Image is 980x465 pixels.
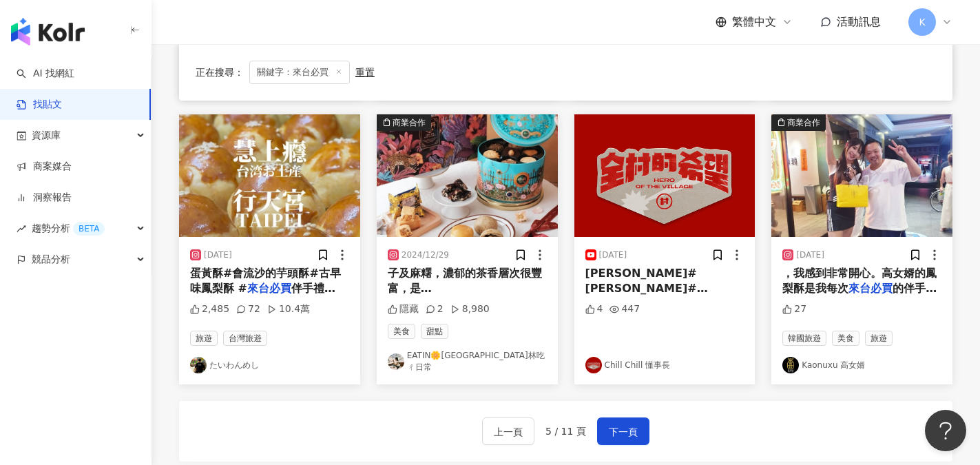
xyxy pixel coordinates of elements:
[11,18,85,45] img: logo
[732,14,776,30] span: 繁體中文
[782,331,826,346] span: 韓國旅遊
[393,116,426,130] div: 商業合作
[450,302,490,316] div: 8,980
[179,114,360,237] img: post-image
[545,426,586,437] span: 5 / 11 頁
[388,353,404,370] img: KOL Avatar
[771,114,952,237] img: post-image
[771,114,952,237] div: post-image商業合作
[426,302,444,316] div: 2
[919,14,925,30] span: K
[837,15,881,28] span: 活動訊息
[204,249,232,261] div: [DATE]
[782,357,799,373] img: KOL Avatar
[267,302,310,316] div: 10.4萬
[377,114,558,237] img: post-image
[782,302,806,316] div: 27
[190,302,229,316] div: 2,485
[32,213,105,244] span: 趨勢分析
[355,67,375,78] div: 重置
[388,324,415,339] span: 美食
[585,357,744,373] a: KOL AvatarChill Chill 懂事長
[865,331,893,346] span: 旅遊
[388,302,419,316] div: 隱藏
[190,357,349,373] a: KOL Avatarたいわんめし
[609,302,640,316] div: 447
[782,267,937,295] span: ，我感到非常開心。高女婿的鳳梨酥是我每次
[190,357,207,373] img: KOL Avatar
[402,249,449,261] div: 2024/12/29
[17,67,74,81] a: searchAI 找網紅
[597,417,649,445] button: 下一頁
[196,67,244,78] span: 正在搜尋 ：
[249,61,350,84] span: 關鍵字：來台必買
[482,417,534,445] button: 上一頁
[388,267,542,311] span: 子及麻糬，濃郁的茶香層次很豐富，是[DEMOGRAPHIC_DATA]人
[73,222,105,236] div: BETA
[32,244,70,275] span: 競品分析
[17,160,72,174] a: 商案媒合
[787,116,820,130] div: 商業合作
[32,120,61,151] span: 資源庫
[17,98,62,112] a: 找貼文
[832,331,859,346] span: 美食
[377,114,558,237] div: post-image商業合作
[421,324,448,339] span: 甜點
[782,357,941,373] a: KOL AvatarKaonuxu 高女婿
[236,302,260,316] div: 72
[17,191,72,205] a: 洞察報告
[17,224,26,234] span: rise
[925,410,966,451] iframe: Help Scout Beacon - Open
[609,424,638,440] span: 下一頁
[848,282,893,295] mark: 來台必買
[247,282,291,295] mark: 來台必買
[388,350,547,373] a: KOL AvatarEATIN🌼[GEOGRAPHIC_DATA]林吃ㄔ日常
[223,331,267,346] span: 台灣旅遊
[796,249,824,261] div: [DATE]
[585,357,602,373] img: KOL Avatar
[585,302,603,316] div: 4
[574,114,755,237] img: post-image
[585,267,713,326] span: [PERSON_NAME]#[PERSON_NAME]#[PERSON_NAME]#[PERSON_NAME] 老外
[494,424,523,440] span: 上一頁
[190,331,218,346] span: 旅遊
[599,249,627,261] div: [DATE]
[190,267,341,295] span: 蛋黃酥#會流沙的芋頭酥#古早味鳳梨酥 #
